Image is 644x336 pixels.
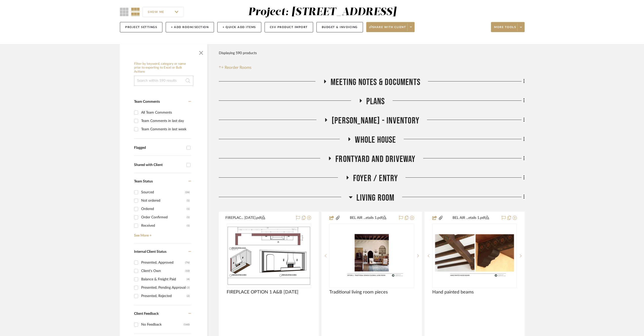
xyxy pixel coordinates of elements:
[185,188,190,196] div: (26)
[184,321,190,329] div: (160)
[248,7,397,17] div: Project: [STREET_ADDRESS]
[332,115,419,126] span: [PERSON_NAME] - Inventory
[187,205,190,213] div: (1)
[369,25,406,33] span: Share with client
[141,292,187,300] div: Presented, Rejected
[134,146,184,150] div: Flagged
[141,259,185,267] div: Presented, Approved
[134,180,153,183] span: Team Status
[134,76,193,86] input: Search within 590 results
[329,289,388,295] span: Traditional living room pieces
[443,215,499,221] button: BEL AIR ...etails 1.pdf
[134,312,159,316] span: Client Feedback
[187,222,190,230] div: (1)
[187,284,190,292] div: (3)
[134,163,184,167] div: Shared with Client
[225,65,251,71] span: Reorder Rooms
[141,213,187,221] div: Order Confirmed
[219,65,251,71] button: Reorder Rooms
[141,222,187,230] div: Received
[187,197,190,205] div: (1)
[225,215,293,221] button: FIREPLAC... [DATE].pdf
[433,232,516,279] img: Hand painted beams
[353,173,398,184] span: Foyer / Entry
[141,125,190,133] div: Team Comments in last week
[133,230,191,238] a: See More +
[141,109,190,117] div: All Team Comments
[187,213,190,221] div: (1)
[134,250,166,254] span: Internal Client Status
[166,22,214,32] button: + Add Room/Section
[330,232,413,279] img: Traditional living room pieces
[217,22,261,32] button: + Quick Add Items
[331,77,420,88] span: Meeting notes & Documents
[185,259,190,267] div: (76)
[141,197,187,205] div: Not ordered
[219,48,257,58] div: Displaying 590 products
[340,215,396,221] button: BEL AIR ...etails 1.pdf
[366,22,415,32] button: Share with client
[227,226,311,285] img: FIREPLACE OPTION 1 A&B 8.21.25
[187,292,190,300] div: (2)
[141,275,187,283] div: Balance & Freight Paid
[316,22,363,32] button: Budget & Invoicing
[432,289,474,295] span: Hand painted beams
[366,96,385,107] span: Plans
[185,267,190,275] div: (10)
[356,193,394,203] span: Living Room
[335,154,415,165] span: Frontyard and Driveway
[141,188,185,196] div: Sourced
[494,25,516,33] span: More tools
[141,205,187,213] div: Ordered
[120,22,162,32] button: Project Settings
[196,47,206,57] button: Close
[187,275,190,283] div: (4)
[265,22,313,32] button: CSV Product Import
[134,62,193,74] h6: Filter by keyword, category or name prior to exporting to Excel or Bulk Actions
[227,289,298,295] span: FIREPLACE OPTION 1 A&B [DATE]
[141,117,190,125] div: Team Comments in last day
[141,267,185,275] div: Client's Own
[134,100,160,103] span: Team Comments
[141,321,184,329] div: No Feedback
[355,135,396,145] span: Whole House
[141,284,187,292] div: Presented, Pending Approval
[491,22,525,32] button: More tools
